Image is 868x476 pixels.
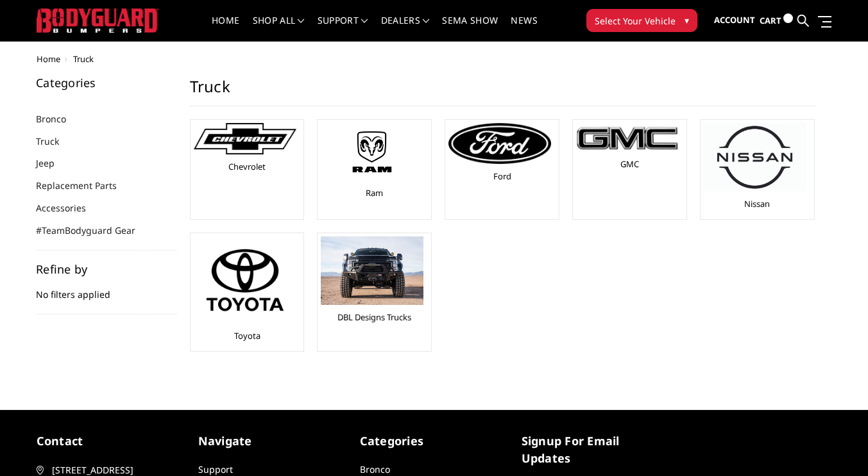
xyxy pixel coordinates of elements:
a: DBL Designs Trucks [337,311,411,323]
div: No filters applied [36,263,177,315]
a: News [511,16,537,41]
a: Truck [36,135,75,148]
a: Cart [760,3,793,38]
a: GMC [620,158,639,170]
img: BODYGUARD BUMPERS [37,8,158,32]
a: Replacement Parts [36,179,133,192]
a: Support [318,16,368,41]
h1: Truck [190,77,816,106]
a: Ford [493,170,511,182]
a: Jeep [36,156,71,170]
a: Bronco [360,463,390,475]
span: Account [714,14,755,26]
a: shop all [253,16,305,41]
a: Home [212,16,239,41]
h5: Navigate [198,432,347,450]
h5: signup for email updates [522,432,670,467]
a: Bronco [36,112,82,126]
a: Dealers [381,16,430,41]
span: Select Your Vehicle [595,14,676,28]
a: #TeamBodyguard Gear [36,224,151,237]
a: SEMA Show [442,16,498,41]
span: Truck [73,53,94,65]
h5: Refine by [36,263,177,275]
a: Nissan [744,198,770,209]
a: Home [37,53,60,65]
h5: contact [37,432,185,450]
span: ▾ [685,13,689,27]
span: Cart [760,15,781,26]
a: Ram [366,187,383,199]
h5: Categories [360,432,509,450]
a: Account [714,3,755,38]
a: Support [198,463,233,475]
button: Select Your Vehicle [586,9,697,32]
h5: Categories [36,77,177,88]
a: Accessories [36,201,102,215]
a: Chevrolet [228,161,266,172]
a: Toyota [234,330,260,341]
